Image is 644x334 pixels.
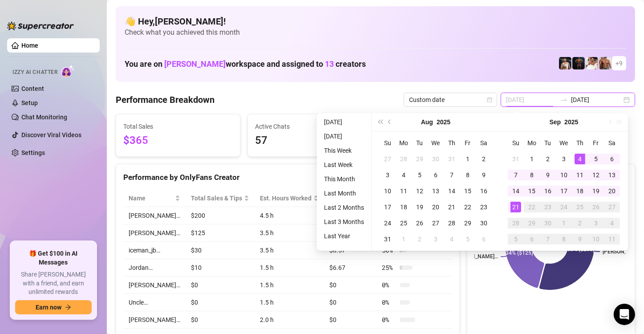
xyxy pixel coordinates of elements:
[454,254,498,260] text: [PERSON_NAME]…
[478,186,489,196] div: 16
[540,151,556,167] td: 2025-09-02
[396,135,412,151] th: Mo
[414,202,425,212] div: 19
[428,231,444,247] td: 2025-09-03
[527,186,537,196] div: 15
[428,167,444,183] td: 2025-08-06
[320,202,368,213] li: Last 2 Months
[510,218,521,228] div: 28
[508,199,524,215] td: 2025-09-21
[398,154,409,164] div: 28
[191,193,242,203] span: Total Sales & Tips
[575,170,585,180] div: 11
[572,151,588,167] td: 2025-09-04
[430,202,441,212] div: 20
[476,215,492,231] td: 2025-08-30
[607,154,617,164] div: 6
[543,186,553,196] div: 16
[396,199,412,215] td: 2025-08-18
[382,280,396,290] span: 0 %
[421,113,433,131] button: Choose a month
[428,183,444,199] td: 2025-08-13
[462,170,473,180] div: 8
[524,199,540,215] td: 2025-09-22
[382,170,393,180] div: 3
[543,170,553,180] div: 9
[446,202,457,212] div: 21
[255,242,324,259] td: 3.5 h
[123,294,186,311] td: Uncle…
[61,65,75,77] img: AI Chatter
[607,186,617,196] div: 20
[446,218,457,228] div: 28
[444,135,460,151] th: Th
[123,122,233,131] span: Total Sales
[15,249,92,267] span: 🎁 Get $100 in AI Messages
[255,207,324,224] td: 4.5 h
[446,234,457,244] div: 4
[604,167,620,183] td: 2025-09-13
[428,199,444,215] td: 2025-08-20
[428,151,444,167] td: 2025-07-30
[21,42,38,49] a: Home
[396,183,412,199] td: 2025-08-11
[540,199,556,215] td: 2025-09-23
[444,151,460,167] td: 2025-07-31
[164,59,226,69] span: [PERSON_NAME]
[382,218,393,228] div: 24
[7,21,74,30] img: logo-BBDzfeDw.svg
[604,215,620,231] td: 2025-10-04
[21,85,44,92] a: Content
[255,224,324,242] td: 3.5 h
[15,300,92,314] button: Earn nowarrow-right
[575,154,585,164] div: 4
[527,202,537,212] div: 22
[255,259,324,277] td: 1.5 h
[543,218,553,228] div: 30
[21,99,38,106] a: Setup
[125,15,626,28] h4: 👋 Hey, [PERSON_NAME] !
[382,154,393,164] div: 27
[604,183,620,199] td: 2025-09-20
[607,234,617,244] div: 11
[320,188,368,199] li: Last Month
[186,190,255,207] th: Total Sales & Tips
[572,57,585,69] img: Muscled
[556,151,572,167] td: 2025-09-03
[380,151,396,167] td: 2025-07-27
[460,135,476,151] th: Fr
[588,231,604,247] td: 2025-10-10
[540,167,556,183] td: 2025-09-09
[412,167,428,183] td: 2025-08-05
[556,199,572,215] td: 2025-09-24
[320,216,368,227] li: Last 3 Months
[324,311,377,329] td: $0
[21,149,45,156] a: Settings
[460,215,476,231] td: 2025-08-29
[575,218,585,228] div: 2
[524,215,540,231] td: 2025-09-29
[398,234,409,244] div: 1
[508,135,524,151] th: Su
[476,231,492,247] td: 2025-09-06
[572,199,588,215] td: 2025-09-25
[15,270,92,297] span: Share [PERSON_NAME] with a friend, and earn unlimited rewards
[588,135,604,151] th: Fr
[591,170,601,180] div: 12
[462,218,473,228] div: 29
[414,154,425,164] div: 29
[123,132,233,149] span: $365
[540,215,556,231] td: 2025-09-30
[382,315,396,325] span: 0 %
[462,154,473,164] div: 1
[320,159,368,170] li: Last Week
[588,199,604,215] td: 2025-09-26
[186,294,255,311] td: $0
[572,231,588,247] td: 2025-10-09
[510,202,521,212] div: 21
[462,234,473,244] div: 5
[380,215,396,231] td: 2025-08-24
[559,154,569,164] div: 3
[380,167,396,183] td: 2025-08-03
[588,183,604,199] td: 2025-09-19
